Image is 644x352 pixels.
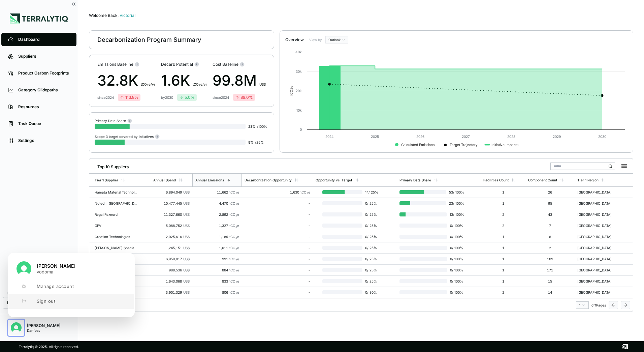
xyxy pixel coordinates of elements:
[8,253,135,317] div: User button popover
[483,212,523,216] div: 2
[229,268,239,272] span: tCO e
[447,257,464,261] span: 0 / 100 %
[195,235,239,239] div: 1,189
[37,269,75,274] p: vodoma
[199,84,200,87] sub: 2
[483,201,523,205] div: 1
[577,246,620,250] div: [GEOGRAPHIC_DATA]
[577,201,620,205] div: [GEOGRAPHIC_DATA]
[362,224,380,228] span: 0 / 25 %
[183,290,190,294] span: US$
[153,178,176,182] div: Annual Spend
[483,279,523,283] div: 1
[316,178,352,182] div: Opportunity vs. Target
[579,303,586,307] div: 1
[362,246,380,250] span: 0 / 25 %
[97,36,201,44] div: Decarbonization Program Summary
[528,190,572,194] div: 26
[92,162,129,170] div: Top 10 Suppliers
[195,224,239,228] div: 1,327
[447,268,464,272] span: 0 / 100 %
[235,203,237,206] sub: 2
[235,270,237,273] sub: 2
[229,279,239,283] span: tCO e
[447,224,464,228] span: 0 / 100 %
[95,201,138,205] div: Nutech [GEOGRAPHIC_DATA]
[183,279,190,283] span: US$
[18,87,70,93] div: Category Glidepaths
[245,212,310,216] div: -
[18,70,70,76] div: Product Carbon Footprints
[229,212,239,216] span: tCO e
[257,124,267,128] span: / 100 %
[161,95,173,99] div: by 2030
[235,236,237,239] sub: 2
[577,268,620,272] div: [GEOGRAPHIC_DATA]
[95,190,138,194] div: Hangda Material Technologies
[95,224,138,228] div: GPV
[161,70,207,91] div: 1.6K
[371,135,379,139] text: 2025
[229,246,239,250] span: tCO e
[577,224,620,228] div: [GEOGRAPHIC_DATA]
[528,224,572,228] div: 7
[528,279,572,283] div: 15
[446,190,464,194] span: 53 / 100 %
[195,279,239,283] div: 833
[229,290,239,294] span: tCO e
[179,95,195,100] div: 5.0 %
[97,70,155,91] div: 32.8K
[248,124,256,128] span: 23 %
[235,247,237,251] sub: 2
[37,263,75,269] span: [PERSON_NAME]
[577,257,620,261] div: [GEOGRAPHIC_DATA]
[296,89,302,93] text: 20k
[153,279,189,283] div: 1,643,068
[17,261,31,276] img: Victoria Odoma
[362,290,380,294] span: 0 / 30 %
[577,212,620,216] div: [GEOGRAPHIC_DATA]
[307,192,308,195] sub: 2
[183,246,190,250] span: US$
[229,257,239,261] span: tCO e
[245,290,310,294] div: -
[153,224,189,228] div: 5,088,752
[153,268,189,272] div: 988,536
[483,257,523,261] div: 1
[245,279,310,283] div: -
[362,235,380,239] span: 0 / 25 %
[528,212,572,216] div: 43
[153,246,189,250] div: 1,245,151
[195,190,239,194] div: 11,662
[161,62,207,67] div: Decarb Potential
[446,201,464,205] span: 23 / 100 %
[235,95,253,100] div: 89.0 %
[528,268,572,272] div: 171
[328,38,341,42] span: Outlook
[120,95,138,100] div: 113.8 %
[362,201,380,205] span: 0 / 25 %
[362,190,380,194] span: 14 / 25 %
[153,257,189,261] div: 6,959,017
[235,281,237,284] sub: 2
[195,290,239,294] div: 806
[229,235,239,239] span: tCO e
[193,82,207,86] span: t CO e/yr
[8,320,24,336] button: Close user button
[296,69,302,74] text: 30k
[18,121,70,126] div: Task Queue
[183,224,190,228] span: US$
[97,95,114,99] div: since 2024
[245,246,310,250] div: -
[213,95,229,99] div: since 2024
[195,178,224,182] div: Annual Emissions
[285,37,304,42] div: Overview
[183,235,190,239] span: US$
[245,190,310,194] div: 1,630
[528,178,557,182] div: Component Count
[153,201,189,205] div: 10,477,445
[95,178,118,182] div: Tier 1 Supplier
[183,268,190,272] span: US$
[245,235,310,239] div: -
[18,138,70,143] div: Settings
